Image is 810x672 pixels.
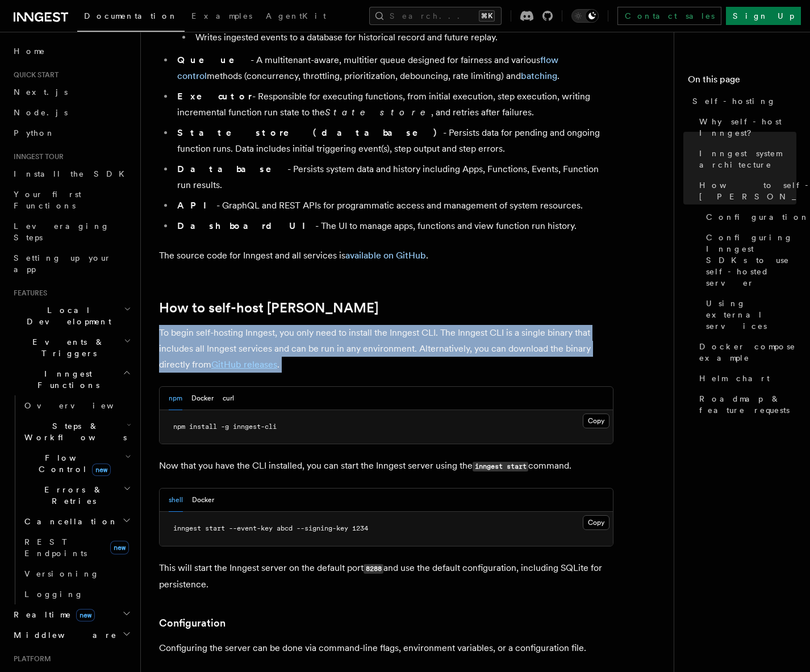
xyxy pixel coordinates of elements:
a: available on GitHub [345,250,426,261]
button: Events & Triggers [9,332,133,364]
li: - Persists system data and history including Apps, Functions, Events, Function run results. [174,161,613,193]
a: Helm chart [695,368,796,389]
span: Self-hosting [692,95,776,107]
a: Configuring Inngest SDKs to use self-hosted server [702,227,796,293]
a: Roadmap & feature requests [695,389,796,420]
button: Errors & Retries [20,479,133,511]
a: Next.js [9,82,133,102]
a: Your first Functions [9,184,133,216]
li: - The UI to manage apps, functions and view function run history. [174,218,613,234]
a: Versioning [20,564,133,584]
a: Install the SDK [9,164,133,184]
span: Realtime [9,609,95,620]
span: new [110,541,129,554]
code: inngest start [473,462,528,471]
span: Setting up your app [14,253,111,274]
span: Inngest system architecture [699,148,796,170]
a: Home [9,41,133,61]
button: shell [169,489,183,512]
kbd: ⌘K [479,10,495,22]
a: Logging [20,584,133,604]
span: new [92,464,111,476]
a: Examples [185,3,259,31]
button: Copy [583,515,609,530]
span: Steps & Workflows [20,420,127,443]
li: - Responsible for executing functions, from initial execution, step execution, writing incrementa... [174,89,613,120]
li: - GraphQL and REST APIs for programmatic access and management of system resources. [174,198,613,214]
span: Inngest Functions [9,368,123,391]
button: Realtimenew [9,604,133,625]
a: Python [9,123,133,143]
button: Copy [583,414,609,428]
p: Now that you have the CLI installed, you can start the Inngest server using the command. [159,458,613,474]
a: GitHub releases [211,359,277,370]
button: npm [169,387,182,410]
p: This will start the Inngest server on the default port and use the default configuration, includi... [159,560,613,592]
span: Quick start [9,70,59,80]
em: State store [325,107,431,118]
button: Cancellation [20,511,133,532]
span: Install the SDK [14,169,131,178]
strong: API [177,200,216,211]
li: Writes ingested events to a database for historical record and future replay. [192,30,613,45]
a: Documentation [77,3,185,32]
button: Search...⌘K [369,7,502,25]
a: batching [521,70,557,81]
span: Features [9,289,47,298]
span: Roadmap & feature requests [699,393,796,416]
span: inngest start --event-key abcd --signing-key 1234 [173,524,368,532]
span: AgentKit [266,11,326,20]
span: Configuration [706,211,809,223]
a: How to self-host [PERSON_NAME] [695,175,796,207]
a: Sign Up [726,7,801,25]
strong: Database [177,164,287,174]
span: Flow Control [20,452,125,475]
span: Errors & Retries [20,484,123,507]
li: - Persists data for pending and ongoing function runs. Data includes initial triggering event(s),... [174,125,613,157]
span: Examples [191,11,252,20]
span: Local Development [9,304,124,327]
div: Inngest Functions [9,395,133,604]
span: Documentation [84,11,178,20]
a: flow control [177,55,558,81]
span: Inngest tour [9,152,64,161]
span: Configuring Inngest SDKs to use self-hosted server [706,232,796,289]
span: new [76,609,95,621]
a: Contact sales [617,7,721,25]
span: Your first Functions [14,190,81,210]
span: Node.js [14,108,68,117]
a: Self-hosting [688,91,796,111]
a: Configuration [702,207,796,227]
button: Toggle dark mode [571,9,599,23]
a: How to self-host [PERSON_NAME] [159,300,378,316]
span: Events & Triggers [9,336,124,359]
span: Home [14,45,45,57]
button: curl [223,387,234,410]
h4: On this page [688,73,796,91]
strong: Dashboard UI [177,220,315,231]
span: Logging [24,590,83,599]
span: Helm chart [699,373,770,384]
span: Leveraging Steps [14,222,110,242]
strong: Queue [177,55,250,65]
a: Inngest system architecture [695,143,796,175]
p: The source code for Inngest and all services is . [159,248,613,264]
button: Local Development [9,300,133,332]
button: Docker [192,489,214,512]
a: Node.js [9,102,133,123]
span: Using external services [706,298,796,332]
button: Inngest Functions [9,364,133,395]
li: - A multitenant-aware, multitier queue designed for fairness and various methods (concurrency, th... [174,52,613,84]
span: Versioning [24,569,99,578]
a: AgentKit [259,3,333,31]
p: Configuring the server can be done via command-line flags, environment variables, or a configurat... [159,640,613,656]
a: Using external services [702,293,796,336]
a: Setting up your app [9,248,133,279]
p: To begin self-hosting Inngest, you only need to install the Inngest CLI. The Inngest CLI is a sin... [159,325,613,373]
a: REST Endpointsnew [20,532,133,564]
span: Platform [9,654,51,663]
a: Docker compose example [695,336,796,368]
span: REST Endpoints [24,537,87,558]
a: Why self-host Inngest? [695,111,796,143]
span: Docker compose example [699,341,796,364]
